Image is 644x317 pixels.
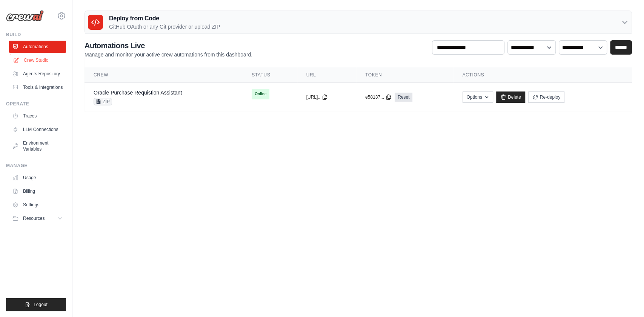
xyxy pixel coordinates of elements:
[252,89,269,99] span: Online
[297,67,356,83] th: URL
[6,101,66,107] div: Operate
[453,67,632,83] th: Actions
[9,199,66,211] a: Settings
[109,14,220,23] h3: Deploy from Code
[94,98,112,105] span: ZIP
[365,94,392,100] button: e58137...
[109,23,220,30] p: GitHub OAuth or any Git provider or upload ZIP
[9,185,66,197] a: Billing
[9,68,66,80] a: Agents Repository
[85,51,252,58] p: Manage and monitor your active crew automations from this dashboard.
[85,40,252,51] h2: Automations Live
[9,110,66,122] a: Traces
[9,212,66,224] button: Resources
[9,137,66,155] a: Environment Variables
[9,123,66,136] a: LLM Connections
[10,54,67,66] a: Crew Studio
[356,67,453,83] th: Token
[6,32,66,38] div: Build
[6,163,66,169] div: Manage
[9,81,66,93] a: Tools & Integrations
[94,90,182,96] a: Oracle Purchase Requistion Assistant
[85,67,243,83] th: Crew
[9,41,66,53] a: Automations
[395,93,412,102] a: Reset
[6,10,44,21] img: Logo
[463,91,493,103] button: Options
[23,215,45,221] span: Resources
[243,67,297,83] th: Status
[9,172,66,184] a: Usage
[528,91,565,103] button: Re-deploy
[6,298,66,311] button: Logout
[496,91,525,103] a: Delete
[34,302,48,308] span: Logout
